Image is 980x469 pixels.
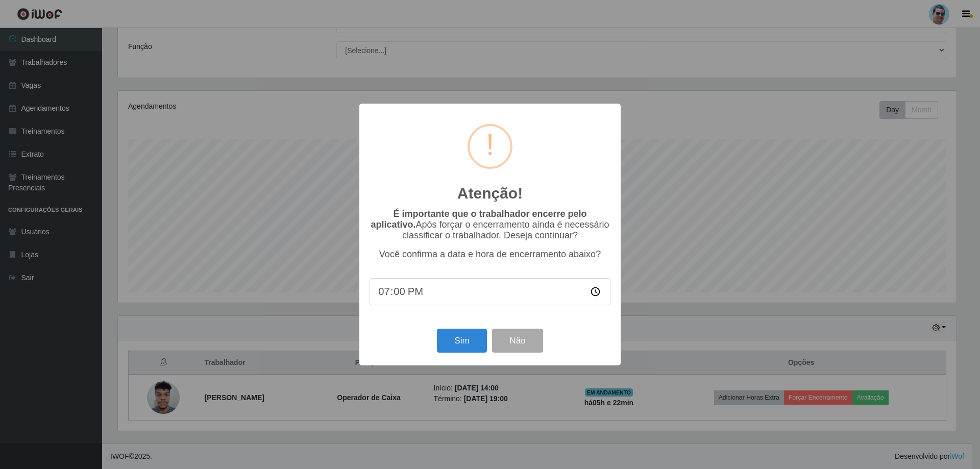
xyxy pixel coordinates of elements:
button: Sim [437,329,486,353]
p: Você confirma a data e hora de encerramento abaixo? [370,249,610,260]
h2: Atenção! [457,184,523,203]
b: É importante que o trabalhador encerre pelo aplicativo. [371,209,586,230]
p: Após forçar o encerramento ainda é necessário classificar o trabalhador. Deseja continuar? [370,209,610,241]
button: Não [492,329,543,353]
